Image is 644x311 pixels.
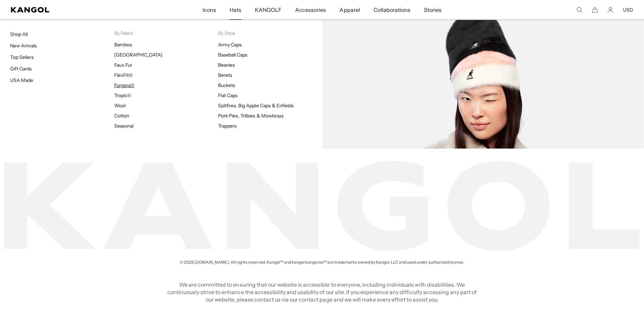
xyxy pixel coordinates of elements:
[623,7,633,13] button: USD
[218,52,247,58] a: Baseball Caps
[10,43,37,49] a: New Arrivals
[10,77,33,83] a: USA Made
[10,31,28,37] a: Shop All
[10,54,34,60] a: Top Sellers
[218,62,235,68] a: Beanies
[114,42,132,48] a: Bamboo
[114,103,125,109] a: Wool
[218,123,237,129] a: Trappers
[10,66,32,72] a: Gift Cards
[114,52,163,58] a: [GEOGRAPHIC_DATA]
[592,7,598,13] button: Cart
[607,7,614,13] a: Account
[218,82,235,88] a: Buckets
[218,103,294,109] a: Spitfires, Big Apple Caps & Enfields
[576,7,582,13] summary: Search here
[218,113,284,119] a: Pork Pies, Trilbies & Mowbrays
[114,30,218,36] p: By Fabric
[114,113,129,119] a: Cotton
[114,123,134,129] a: Seasonal
[165,281,479,303] p: We are committed to ensuring that our website is accessible to everyone, including individuals wi...
[11,7,134,13] a: Kangol
[114,62,132,68] a: Faux Fur
[218,92,238,98] a: Flat Caps
[218,30,322,36] p: By Style
[114,92,131,98] a: Tropic®
[218,42,242,48] a: Army Caps
[114,72,133,78] a: FlexFit®
[114,82,135,88] a: Furgora®
[218,72,232,78] a: Berets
